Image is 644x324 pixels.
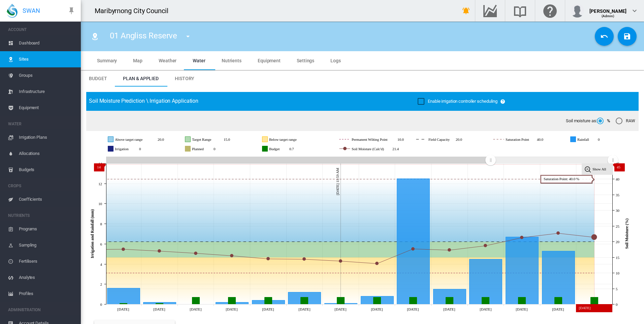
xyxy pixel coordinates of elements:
g: Saturation Point [493,136,554,142]
g: Zoom chart using cursor arrows [485,154,496,166]
circle: Soil Moisture (Calc'd) Fri 05 Sep, 2025 13.8 [339,260,342,262]
tspan: 0 [616,302,618,306]
tspan: [DATE] [153,307,165,311]
tspan: 6 [100,242,102,246]
tspan: 10 [616,271,619,275]
tspan: 0 [100,302,102,306]
tspan: [DATE] [407,307,419,311]
span: SWAN [23,6,40,15]
g: Budget Tue 09 Sep, 2025 0.7 [482,297,489,304]
g: Budget Sat 06 Sep, 2025 0.7 [374,297,381,304]
circle: Soil Moisture (Calc'd) Thu 11 Sep, 2025 22.7 [557,232,559,234]
circle: Soil Moisture (Calc'd) Sun 07 Sep, 2025 17.7 [412,248,414,250]
tspan: 14 [98,162,102,166]
span: Settings [297,58,314,63]
span: Dashboard [19,35,75,51]
tspan: [DATE] [371,307,383,311]
g: Budget Fri 05 Sep, 2025 0.7 [337,297,345,304]
tspan: Soil Moisture (%) [624,219,629,249]
span: NUTRIENTS [8,210,75,221]
g: Budget Wed 03 Sep, 2025 0.7 [265,297,272,304]
g: Budget Thu 11 Sep, 2025 0.7 [555,297,562,304]
g: Soil Moisture (Calc'd) [340,146,409,152]
tspan: [DATE] [298,307,310,311]
img: SWAN-Landscape-Logo-Colour-drop.png [7,4,18,18]
span: ADMINISTRATION [8,304,75,315]
tspan: [DATE] [480,307,491,311]
tspan: [DATE] 11:59 AM [335,168,340,195]
tspan: [DATE] [262,307,274,311]
img: profile.jpg [571,4,584,18]
circle: Soil Moisture (Calc'd) Tue 02 Sep, 2025 15.5 [230,254,233,257]
span: Coefficients [19,191,75,207]
span: Map [133,58,142,63]
span: Budget [89,76,107,81]
tspan: [DATE] [443,307,455,311]
circle: Soil Moisture (Calc'd) Sat 30 Aug, 2025 17.6 [122,248,125,251]
span: (Admin) [602,14,615,18]
md-icon: icon-undo [600,32,608,40]
tspan: [DATE] [588,307,600,311]
tspan: 8 [100,222,102,226]
circle: Soil Moisture (Calc'd) Thu 04 Sep, 2025 14.4 [303,258,305,260]
g: Budget Fri 12 Sep, 2025 0.7 [591,297,598,304]
span: Programs [19,221,75,237]
tspan: 20 [616,240,619,244]
button: Cancel Changes [595,27,614,46]
g: Rainfall Wed 03 Sep, 2025 0.4 [252,300,285,304]
span: 01 Angliss Reserve [110,31,177,40]
md-checkbox: Enable irrigation controller scheduling [418,98,497,105]
span: Irrigation Plans [19,129,75,145]
rect: Zoom chart using cursor arrows [490,157,613,164]
md-radio-button: % [597,118,610,124]
g: Rainfall Fri 05 Sep, 2025 0.1 [325,303,357,304]
g: Budget Thu 04 Sep, 2025 0.7 [301,297,308,304]
g: Rainfall [571,136,609,142]
span: Profiles [19,286,75,302]
span: Soil Moisture Prediction \ Irrigation Application [89,98,198,104]
tspan: [DATE] [552,307,564,311]
circle: Soil Moisture (Calc'd) Fri 12 Sep, 2025 21.4 [592,235,597,239]
g: Permanent Wilting Point [340,136,415,142]
span: Sampling [19,237,75,253]
g: Budget Mon 01 Sep, 2025 0.7 [192,297,200,304]
button: Click to go to list of Sites [88,30,102,43]
tspan: [DATE] [334,307,346,311]
md-radio-button: RAW [616,118,635,124]
md-icon: icon-pin [67,7,75,15]
circle: Soil Moisture (Calc'd) Wed 03 Sep, 2025 14.5 [267,257,269,260]
tspan: [DATE] [226,307,237,311]
div: [PERSON_NAME] [589,5,626,12]
span: Equipment [258,58,281,63]
circle: Soil Moisture (Calc'd) Tue 09 Sep, 2025 18.7 [484,244,487,247]
g: Rainfall Sun 07 Sep, 2025 12.5 [397,179,430,304]
g: Rainfall Tue 02 Sep, 2025 0.2 [216,302,249,304]
tspan: 45 [616,162,619,166]
g: Irrigation [108,146,151,152]
span: ACCOUNT [8,24,75,35]
g: Planned [185,146,225,152]
span: Nutrients [222,58,241,63]
span: Equipment [19,100,75,116]
g: Budget Tue 02 Sep, 2025 0.7 [228,297,236,304]
g: Rainfall Wed 10 Sep, 2025 6.7 [506,237,539,304]
tspan: 2 [100,282,102,286]
div: Maribyrnong City Council [95,6,174,15]
md-icon: icon-map-marker-radius [91,32,99,40]
circle: Soil Moisture (Calc'd) Mon 01 Sep, 2025 16.3 [194,252,197,255]
md-icon: icon-content-save [623,32,631,40]
tspan: 15 [616,256,619,260]
circle: Soil Moisture (Calc'd) Mon 08 Sep, 2025 17.3 [448,249,451,251]
span: CROPS [8,181,75,191]
tspan: 30 [616,208,619,213]
button: icon-menu-down [181,30,195,43]
span: WATER [8,119,75,129]
circle: Soil Moisture (Calc'd) Wed 10 Sep, 2025 21.3 [520,236,523,239]
circle: Soil Moisture (Calc'd) Sat 06 Sep, 2025 13 [376,262,378,265]
g: Rainfall Sat 06 Sep, 2025 0.8 [361,296,394,304]
g: Zoom chart using cursor arrows [607,154,619,166]
span: History [175,76,194,81]
tspan: Irrigation and Rainfall (mm) [90,209,95,258]
span: Water [193,58,205,63]
tspan: 5 [616,287,618,291]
